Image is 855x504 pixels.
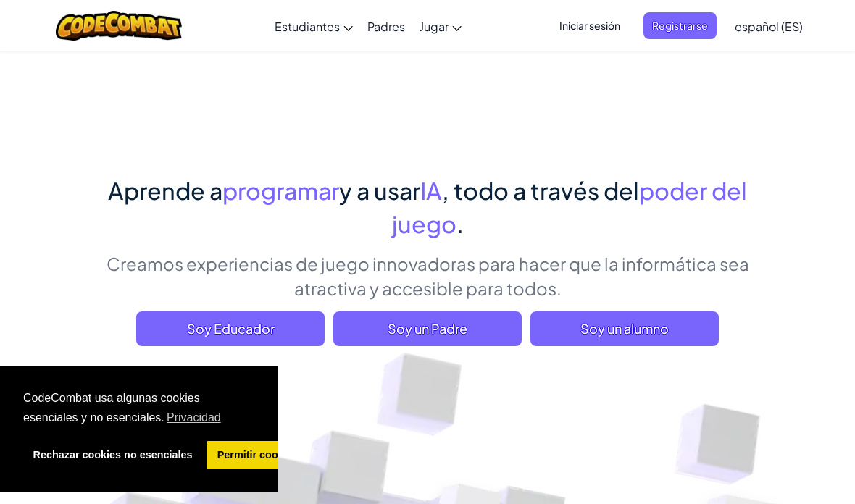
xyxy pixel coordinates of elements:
[551,12,629,39] button: Iniciar sesión
[530,311,719,346] button: Soy un alumno
[339,176,420,205] span: y a usar
[108,176,222,205] span: Aprende a
[442,176,639,205] span: , todo a través del
[456,209,464,238] span: .
[267,7,360,46] a: Estudiantes
[735,19,803,34] span: español (ES)
[23,441,202,470] a: deny cookies
[412,7,469,46] a: Jugar
[222,176,339,205] span: programar
[727,7,810,46] a: español (ES)
[275,19,340,34] span: Estudiantes
[23,390,255,429] span: CodeCombat usa algunas cookies esenciales y no esenciales.
[164,407,223,429] a: learn more about cookies
[643,12,717,39] button: Registrarse
[420,19,449,34] span: Jugar
[207,441,308,470] a: allow cookies
[87,251,768,301] p: Creamos experiencias de juego innovadoras para hacer que la informática sea atractiva y accesible...
[360,7,412,46] a: Padres
[56,11,183,41] img: CodeCombat logo
[420,176,442,205] span: IA
[333,311,522,346] a: Soy un Padre
[136,311,325,346] a: Soy Educador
